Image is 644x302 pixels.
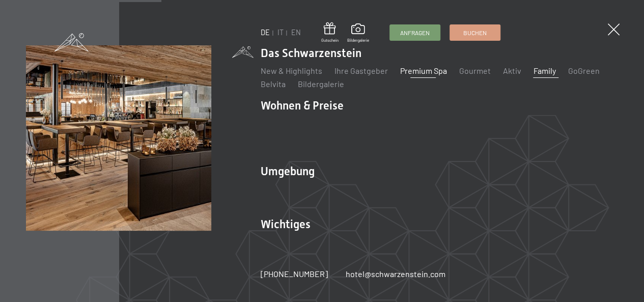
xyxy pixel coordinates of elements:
a: Bildergalerie [297,79,344,89]
a: Aktiv [502,66,521,75]
span: Bildergalerie [347,38,369,43]
span: [PHONE_NUMBER] [260,269,327,279]
a: Family [533,66,555,75]
a: Ihre Gastgeber [334,66,387,75]
a: Anfragen [390,25,440,40]
a: IT [277,28,283,37]
a: Gourmet [459,66,490,75]
a: Bildergalerie [347,23,369,43]
a: Premium Spa [400,66,446,75]
a: Belvita [260,79,285,89]
a: GoGreen [568,66,599,75]
a: Buchen [450,25,500,40]
a: hotel@schwarzenstein.com [346,268,445,280]
a: [PHONE_NUMBER] [260,268,327,280]
span: Anfragen [400,29,430,37]
span: Buchen [463,29,487,37]
span: Gutschein [321,38,338,43]
a: DE [260,28,269,37]
a: EN [291,28,300,37]
a: Gutschein [321,22,338,43]
a: New & Highlights [260,66,322,75]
